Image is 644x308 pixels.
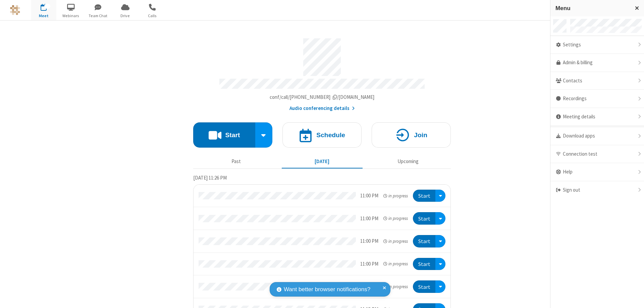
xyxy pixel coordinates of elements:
div: 11:00 PM [360,215,378,223]
h4: Start [225,132,240,138]
div: 11 [44,4,50,9]
a: Admin & billing [550,54,644,72]
div: Open menu [435,280,445,293]
button: Copy my meeting room linkCopy my meeting room link [270,93,375,101]
h3: Menu [555,5,629,11]
div: Open menu [435,190,445,202]
div: Open menu [435,235,445,247]
div: Sign out [550,181,644,199]
span: Calls [140,13,165,19]
div: Help [550,163,644,181]
h4: Join [414,132,427,138]
span: Team Chat [86,13,111,19]
div: Open menu [435,258,445,270]
section: Account details [193,33,451,112]
button: Join [372,122,451,148]
span: Drive [113,13,138,19]
button: Start [413,280,435,293]
button: Start [413,258,435,270]
div: 11:00 PM [360,260,378,268]
span: Copy my meeting room link [270,94,375,100]
div: 11:00 PM [360,192,378,200]
div: Open menu [435,212,445,225]
button: Upcoming [368,155,448,168]
div: Recordings [550,90,644,108]
div: Start conference options [255,122,273,148]
button: Past [196,155,277,168]
button: Start [193,122,255,148]
em: in progress [383,193,408,199]
span: Webinars [58,13,84,19]
div: Connection test [550,145,644,163]
h4: Schedule [316,132,345,138]
span: Meet [31,13,56,19]
em: in progress [383,215,408,222]
em: in progress [383,238,408,244]
button: Start [413,190,435,202]
button: [DATE] [282,155,363,168]
div: 11:00 PM [360,237,378,245]
button: Start [413,212,435,225]
button: Audio conferencing details [289,105,355,112]
em: in progress [383,283,408,290]
img: QA Selenium DO NOT DELETE OR CHANGE [10,5,20,15]
div: Settings [550,36,644,54]
button: Start [413,235,435,247]
span: Want better browser notifications? [284,285,370,294]
em: in progress [383,261,408,267]
div: Download apps [550,127,644,145]
button: Schedule [282,122,362,148]
div: Meeting details [550,108,644,126]
span: [DATE] 11:26 PM [193,175,227,181]
div: Contacts [550,72,644,90]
